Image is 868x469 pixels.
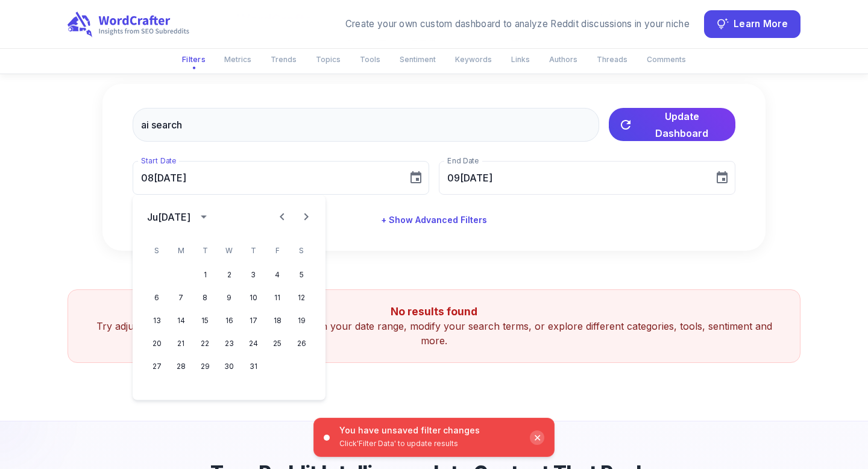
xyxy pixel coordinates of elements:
[266,239,288,263] span: Friday
[263,49,304,69] button: Trends
[194,239,216,263] span: Tuesday
[439,161,705,195] input: MM/DD/YYYY
[339,438,520,449] p: Click 'Filter Data' to update results
[242,356,264,377] button: 31
[266,310,288,332] button: 18
[291,287,312,309] button: 12
[170,333,192,354] button: 21
[309,49,348,69] button: Topics
[339,426,520,436] p: You have unsaved filter changes
[194,356,216,377] button: 29
[447,156,479,166] label: End Date
[218,239,240,263] span: Wednesday
[291,310,312,332] button: 19
[710,166,734,190] button: Choose date, selected date is Sep 9, 2025
[146,310,168,332] button: 13
[146,333,168,354] button: 20
[448,49,499,69] button: Keywords
[392,49,443,69] button: Sentiment
[609,108,735,141] button: Update Dashboard
[291,264,312,286] button: 5
[266,287,288,309] button: 11
[170,239,192,263] span: Monday
[194,287,216,309] button: 8
[376,209,492,231] button: + Show Advanced Filters
[242,333,264,354] button: 24
[218,356,240,377] button: 30
[170,310,192,332] button: 14
[147,210,190,224] div: Ju[DATE]
[270,205,294,229] button: Previous month
[170,356,192,377] button: 28
[133,108,599,142] input: Filter discussions about SEO on Reddit by keyword...
[218,310,240,332] button: 16
[194,310,216,332] button: 15
[83,304,785,319] h5: No results found
[194,207,213,227] button: calendar view is open, switch to year view
[404,166,428,190] button: Choose date, selected date is Aug 10, 2025
[291,333,312,354] button: 26
[294,205,318,229] button: Next month
[218,264,240,286] button: 2
[504,49,537,69] button: Links
[141,156,176,166] label: Start Date
[353,49,388,69] button: Tools
[218,287,240,309] button: 9
[590,49,635,69] button: Threads
[242,239,264,263] span: Thursday
[734,16,788,33] span: Learn More
[291,239,312,263] span: Saturday
[542,49,585,69] button: Authors
[217,49,259,69] button: Metrics
[345,17,690,31] div: Create your own custom dashboard to analyze Reddit discussions in your niche
[146,287,168,309] button: 6
[242,287,264,309] button: 10
[266,333,288,354] button: 25
[146,356,168,377] button: 27
[638,108,726,142] span: Update Dashboard
[83,319,785,348] p: Try adjusting your search filters. You can broaden your date range, modify your search terms, or ...
[133,161,399,195] input: MM/DD/YYYY
[218,333,240,354] button: 23
[194,264,216,286] button: 1
[194,333,216,354] button: 22
[242,264,264,286] button: 3
[640,49,693,69] button: Comments
[704,10,800,38] button: Learn More
[530,430,544,445] div: ✕
[170,287,192,309] button: 7
[242,310,264,332] button: 17
[174,49,213,70] button: Filters
[266,264,288,286] button: 4
[146,239,168,263] span: Sunday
